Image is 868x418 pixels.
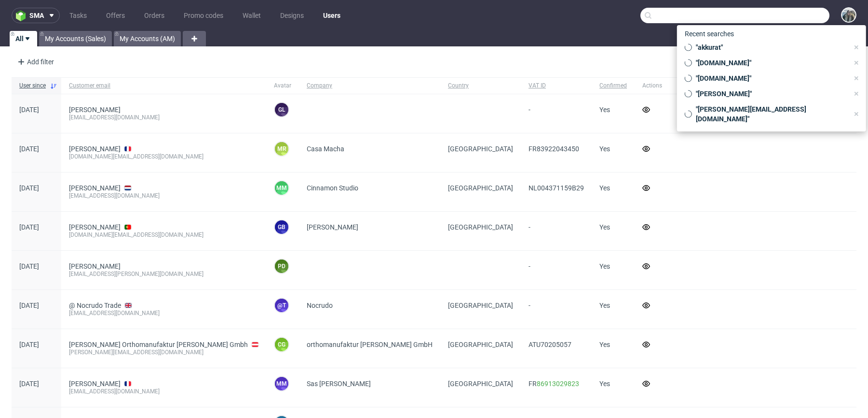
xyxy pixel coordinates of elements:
[307,223,358,231] span: [PERSON_NAME]
[275,338,288,351] figcaption: CG
[69,341,248,348] a: [PERSON_NAME] Orthomanufaktur [PERSON_NAME] Gmbh
[19,106,39,114] span: [DATE]
[307,184,358,192] span: Cinnamon Studio
[692,89,849,99] span: "[PERSON_NAME]"
[599,223,610,231] span: Yes
[19,184,39,192] span: [DATE]
[307,82,433,90] span: Company
[69,270,258,278] div: [EMAIL_ADDRESS][PERSON_NAME][DOMAIN_NAME]
[69,302,121,309] a: @ Nocrudo Trade
[19,341,39,348] span: [DATE]
[599,184,610,192] span: Yes
[69,231,258,239] div: [DOMAIN_NAME][EMAIL_ADDRESS][DOMAIN_NAME]
[599,106,610,114] span: Yes
[307,380,371,388] span: Sas [PERSON_NAME]
[529,341,571,348] span: ATU70205057
[275,220,288,234] figcaption: GB
[19,302,39,309] span: [DATE]
[692,73,849,83] span: "[DOMAIN_NAME]"
[69,106,121,114] a: [PERSON_NAME]
[448,82,513,90] span: Country
[69,192,258,200] div: [EMAIL_ADDRESS][DOMAIN_NAME]
[274,8,310,23] a: Designs
[448,145,513,153] span: [GEOGRAPHIC_DATA]
[178,8,229,23] a: Promo codes
[842,8,855,22] img: Zeniuk Magdalena
[599,82,627,90] span: Confirmed
[19,82,46,90] span: User since
[64,8,93,23] a: Tasks
[599,341,610,348] span: Yes
[69,145,121,153] a: [PERSON_NAME]
[448,380,513,388] span: [GEOGRAPHIC_DATA]
[100,8,131,23] a: Offers
[29,12,44,19] span: sma
[69,153,258,160] div: [DOMAIN_NAME][EMAIL_ADDRESS][DOMAIN_NAME]
[537,380,579,388] a: 86913029823
[69,380,121,388] a: [PERSON_NAME]
[69,82,258,90] span: Customer email
[275,377,288,390] figcaption: MM
[275,142,288,156] figcaption: MR
[692,43,849,52] span: "akkurat"
[69,184,121,192] a: [PERSON_NAME]
[138,8,170,23] a: Orders
[599,262,610,270] span: Yes
[69,223,121,231] a: [PERSON_NAME]
[16,10,29,21] img: logo
[681,26,738,42] span: Recent searches
[10,31,37,46] a: All
[14,54,56,70] div: Add filter
[529,184,584,192] span: NL004371159B29
[275,103,288,116] figcaption: GL
[69,114,258,121] div: [EMAIL_ADDRESS][DOMAIN_NAME]
[69,348,258,356] div: [PERSON_NAME][EMAIL_ADDRESS][DOMAIN_NAME]
[39,31,112,46] a: My Accounts (Sales)
[237,8,267,23] a: Wallet
[529,82,584,90] span: VAT ID
[317,8,346,23] a: Users
[529,145,579,153] span: FR83922043450
[19,223,39,231] span: [DATE]
[19,262,39,270] span: [DATE]
[69,262,121,270] a: [PERSON_NAME]
[307,302,333,309] span: Nocrudo
[275,299,288,312] figcaption: @T
[69,309,258,317] div: [EMAIL_ADDRESS][DOMAIN_NAME]
[448,184,513,192] span: [GEOGRAPHIC_DATA]
[692,58,849,68] span: "[DOMAIN_NAME]"
[599,302,610,309] span: Yes
[599,145,610,153] span: Yes
[19,145,39,153] span: [DATE]
[529,106,530,114] span: -
[275,181,288,195] figcaption: MM
[599,380,610,388] span: Yes
[69,388,258,395] div: [EMAIL_ADDRESS][DOMAIN_NAME]
[529,380,579,388] span: FR
[274,82,291,90] span: Avatar
[448,341,513,348] span: [GEOGRAPHIC_DATA]
[448,302,513,309] span: [GEOGRAPHIC_DATA]
[529,223,530,231] span: -
[448,223,513,231] span: [GEOGRAPHIC_DATA]
[529,262,530,270] span: -
[275,259,288,273] figcaption: PD
[307,341,433,348] span: orthomanufaktur [PERSON_NAME] GmbH
[307,145,344,153] span: Casa Macha
[529,302,530,309] span: -
[12,8,60,23] button: sma
[692,104,849,124] span: "[PERSON_NAME][EMAIL_ADDRESS][DOMAIN_NAME]"
[19,380,39,388] span: [DATE]
[642,82,662,90] span: Actions
[114,31,181,46] a: My Accounts (AM)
